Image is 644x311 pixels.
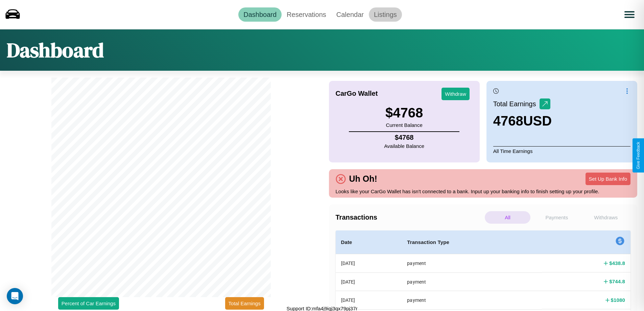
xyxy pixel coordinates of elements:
p: Payments [534,211,579,224]
button: Total Earnings [225,297,264,310]
th: payment [402,291,542,309]
div: Open Intercom Messenger [7,288,23,304]
th: [DATE] [336,291,402,309]
p: All [485,211,530,224]
div: Give Feedback [636,142,641,169]
a: Dashboard [238,7,282,22]
h4: Transactions [336,214,483,221]
button: Withdraw [442,88,470,100]
h1: Dashboard [7,36,104,64]
th: payment [402,254,542,273]
th: payment [402,272,542,291]
a: Calendar [331,7,369,22]
h4: $ 4768 [384,134,424,141]
th: [DATE] [336,272,402,291]
h4: Date [341,238,397,246]
a: Listings [369,7,402,22]
p: Looks like your CarGo Wallet has isn't connected to a bank. Input up your banking info to finish ... [336,187,631,196]
h4: Transaction Type [407,238,536,246]
h3: $ 4768 [385,105,423,120]
h4: $ 1080 [611,296,625,304]
h4: Uh Oh! [346,174,381,184]
button: Percent of Car Earnings [58,297,119,310]
th: [DATE] [336,254,402,273]
p: All Time Earnings [493,146,630,156]
h4: $ 744.8 [609,278,625,285]
button: Set Up Bank Info [586,173,630,185]
h4: $ 438.8 [609,260,625,267]
p: Available Balance [384,141,424,151]
p: Withdraws [583,211,629,224]
p: Current Balance [385,120,423,130]
h4: CarGo Wallet [336,90,378,97]
h3: 4768 USD [493,113,552,129]
p: Total Earnings [493,98,540,110]
a: Reservations [282,7,331,22]
button: Open menu [620,5,639,24]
